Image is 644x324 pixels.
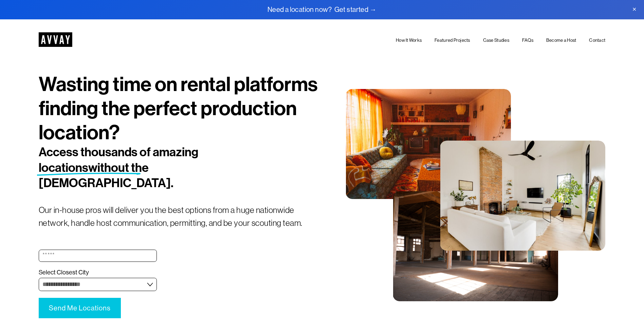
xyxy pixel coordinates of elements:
span: Select Closest City [39,269,89,276]
span: Send Me Locations [49,304,111,312]
a: How It Works [396,37,422,44]
a: FAQs [522,37,533,44]
h2: Access thousands of amazing locations [39,145,275,191]
span: without the [DEMOGRAPHIC_DATA]. [39,160,173,191]
a: Featured Projects [435,37,470,44]
select: Select Closest City [39,278,157,291]
a: Contact [589,37,605,44]
img: AVVAY - The First Nationwide Location Scouting Co. [39,32,72,47]
p: Our in-house pros will deliver you the best options from a huge nationwide network, handle host c... [39,204,322,229]
h1: Wasting time on rental platforms finding the perfect production location? [39,72,322,145]
button: Send Me LocationsSend Me Locations [39,298,121,318]
a: Become a Host [546,37,576,44]
a: Case Studies [483,37,509,44]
